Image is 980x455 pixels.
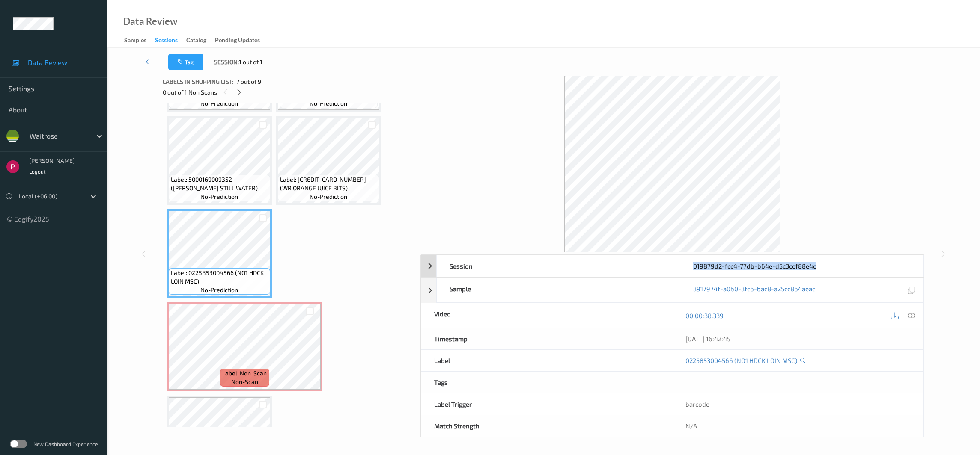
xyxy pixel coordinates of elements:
span: 1 out of 1 [239,58,262,66]
span: no-prediction [310,99,347,108]
div: Label [421,350,672,371]
span: no-prediction [200,286,238,294]
a: Sessions [155,35,186,47]
span: non-scan [231,378,258,386]
a: Pending Updates [215,35,268,47]
div: Sample [437,278,680,302]
span: Labels in shopping list: [163,77,233,86]
a: 0225853004566 (NO1 HDCK LOIN MSC) [685,356,797,365]
div: Label Trigger [421,393,672,415]
span: Session: [214,58,239,66]
div: 0 out of 1 Non Scans [163,87,414,97]
span: Label: Non-Scan [222,369,267,378]
span: no-prediction [200,99,238,108]
div: Sessions [155,36,178,47]
a: 00:00:38.339 [685,311,724,320]
div: Samples [124,36,146,47]
div: Match Strength [421,415,672,437]
div: Data Review [123,17,177,26]
a: Samples [124,35,155,47]
span: Label: [CREDIT_CARD_NUMBER] (WR ORANGE JUICE BITS) [280,175,377,192]
div: N/A [673,415,923,437]
div: Video [421,303,672,328]
div: Pending Updates [215,36,260,47]
span: 7 out of 9 [236,77,261,86]
a: Catalog [186,35,215,47]
span: Label: 5000169009352 ([PERSON_NAME] STILL WATER) [171,175,268,192]
button: Tag [168,54,203,70]
div: Timestamp [421,328,672,349]
div: 019879d2-fcc4-77db-b64e-d5c3cef88e4c [680,255,923,277]
span: no-prediction [200,192,238,201]
span: Label: 0225853004566 (NO1 HDCK LOIN MSC) [171,269,268,286]
div: [DATE] 16:42:45 [685,334,911,343]
span: no-prediction [310,192,347,201]
div: Sample3917974f-a0b0-3fc6-bac8-a25cc864aeac [421,278,924,303]
div: Catalog [186,36,206,47]
div: Session [437,255,680,277]
div: Tags [421,372,672,393]
a: 3917974f-a0b0-3fc6-bac8-a25cc864aeac [693,284,815,296]
div: barcode [673,393,923,415]
div: Session019879d2-fcc4-77db-b64e-d5c3cef88e4c [421,255,924,277]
